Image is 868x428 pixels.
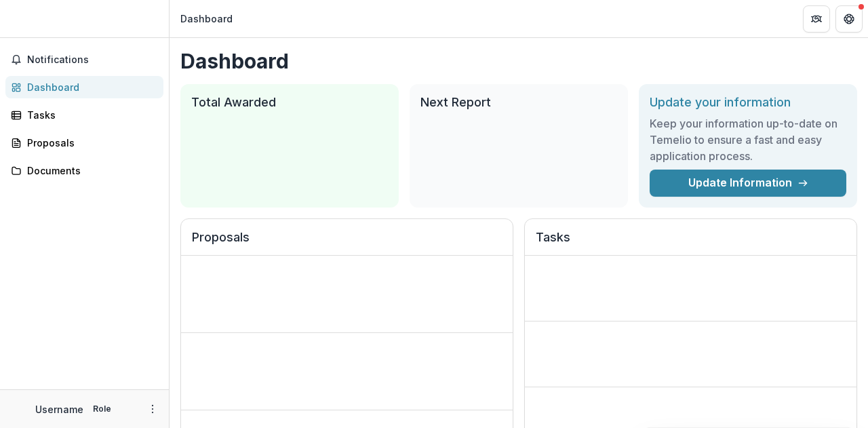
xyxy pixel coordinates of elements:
p: Role [89,403,115,415]
h2: Next Report [420,95,617,110]
a: Update Information [650,170,846,197]
nav: breadcrumb [175,9,238,28]
a: Documents [5,159,163,182]
p: Username [35,402,83,416]
h2: Proposals [192,230,502,256]
button: Notifications [5,49,163,71]
button: Get Help [835,5,863,33]
h1: Dashboard [180,49,857,73]
div: Tasks [27,108,153,122]
span: Notifications [27,54,158,66]
h2: Tasks [536,230,846,256]
h3: Keep your information up-to-date on Temelio to ensure a fast and easy application process. [650,115,846,164]
h2: Update your information [650,95,846,110]
button: Partners [803,5,830,33]
div: Dashboard [27,80,153,94]
a: Dashboard [5,76,163,98]
div: Dashboard [180,12,233,26]
button: More [144,401,161,417]
h2: Total Awarded [191,95,388,110]
div: Proposals [27,136,153,150]
a: Proposals [5,132,163,154]
a: Tasks [5,104,163,126]
div: Documents [27,163,153,178]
